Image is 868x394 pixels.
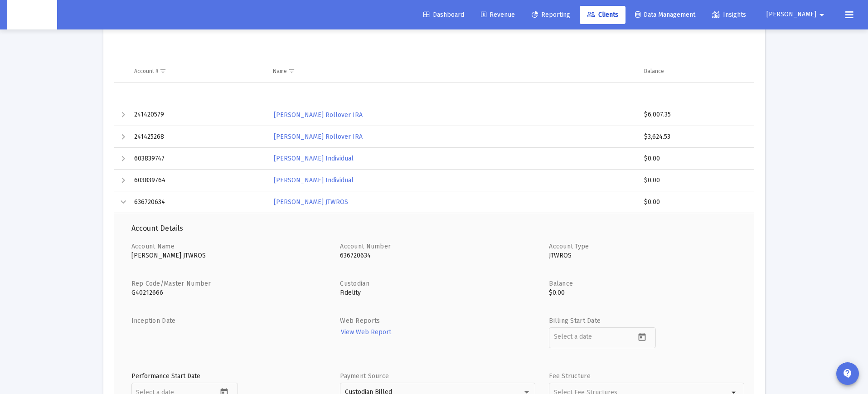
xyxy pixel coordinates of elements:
td: Expand [114,170,128,191]
div: $0.00 [644,198,746,207]
span: Clients [587,11,618,19]
a: Data Management [628,6,703,24]
span: View Web Report [341,328,391,336]
span: Show filter options for column 'Name' [288,68,295,74]
td: 603839764 [128,170,267,191]
span: Data Management [635,11,695,19]
a: Revenue [474,6,522,24]
div: Balance [644,68,664,75]
mat-icon: contact_support [842,368,853,379]
a: View Web Report [340,326,392,339]
a: [PERSON_NAME] Individual [273,152,354,165]
label: Performance Start Date [131,372,200,380]
div: Account # [134,68,158,75]
p: 636720634 [340,251,535,260]
span: [PERSON_NAME] Individual [274,155,354,162]
a: Clients [580,6,626,24]
span: [PERSON_NAME] Individual [274,176,354,184]
span: Revenue [481,11,515,19]
input: Select a date [554,333,635,341]
div: $3,624.53 [644,132,746,141]
label: Payment Source [340,372,389,380]
a: [PERSON_NAME] JTWROS [273,195,349,209]
label: Web Reports [340,317,380,325]
span: [PERSON_NAME] [766,11,816,19]
h3: Account Details [131,222,737,235]
td: Column Account # [128,60,267,82]
td: 603839747 [128,148,267,170]
span: [PERSON_NAME] JTWROS [274,198,348,206]
div: $6,007.35 [644,110,746,119]
td: Collapse [114,191,128,213]
div: $0.00 [644,176,746,185]
span: Reporting [532,11,570,19]
button: [PERSON_NAME] [756,5,838,24]
p: [PERSON_NAME] JTWROS [131,251,327,260]
td: 636720634 [128,191,267,213]
button: Open calendar [635,331,649,344]
mat-icon: arrow_drop_down [816,6,827,24]
td: Expand [114,104,128,126]
td: Expand [114,148,128,170]
span: [PERSON_NAME] Rollover IRA [274,111,363,119]
label: Billing Start Date [549,317,601,325]
img: Dashboard [14,6,50,24]
label: Fee Structure [549,372,591,380]
label: Inception Date [131,317,176,325]
span: Show filter options for column 'Account #' [160,68,166,74]
div: Name [273,68,287,75]
a: Dashboard [416,6,471,24]
div: $0.00 [644,154,746,163]
span: [PERSON_NAME] Rollover IRA [274,133,363,141]
p: $0.00 [549,288,744,297]
label: Account Type [549,243,589,250]
a: [PERSON_NAME] Rollover IRA [273,108,364,122]
p: Fidelity [340,288,535,297]
label: Balance [549,280,573,287]
span: Insights [712,11,746,19]
label: Custodian [340,280,369,287]
td: Column Name [267,60,638,82]
p: JTWROS [549,251,744,260]
a: Reporting [524,6,577,24]
a: [PERSON_NAME] Rollover IRA [273,130,364,143]
td: 241425268 [128,126,267,148]
a: Insights [705,6,753,24]
label: Rep Code/Master Number [131,280,211,287]
a: [PERSON_NAME] Individual [273,174,354,187]
td: 241420579 [128,104,267,126]
td: Column Balance [638,60,754,82]
label: Account Name [131,243,175,250]
td: Expand [114,126,128,148]
label: Account Number [340,243,391,250]
span: Dashboard [423,11,464,19]
p: G40212666 [131,288,327,297]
